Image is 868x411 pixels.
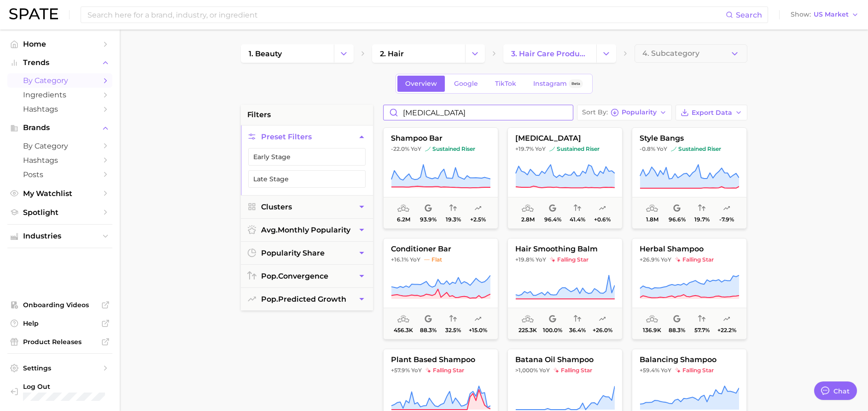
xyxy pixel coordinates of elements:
[7,37,112,51] a: Home
[391,256,408,263] span: +16.1%
[549,314,556,325] span: popularity share: Google
[503,44,596,63] a: 3. hair care products
[465,44,485,63] button: Change Category
[632,245,746,253] span: herbal shampoo
[7,88,112,102] a: Ingredients
[241,242,373,264] button: popularity share
[397,203,409,214] span: average monthly popularity: High Popularity
[7,153,112,167] a: Hashtags
[372,44,465,63] a: 2. hair
[261,226,350,234] span: monthly popularity
[241,288,373,310] button: pop.predicted growth
[7,121,112,135] button: Brands
[445,216,460,223] span: 19.3%
[396,216,410,223] span: 6.2m
[23,208,97,217] span: Spotlight
[594,216,611,223] span: +0.6%
[544,216,561,223] span: 96.4%
[7,361,112,375] a: Settings
[642,49,699,58] span: 4. Subcategory
[391,145,409,152] span: -22.0%
[411,367,422,374] span: YoY
[424,257,430,262] img: flat
[7,139,112,153] a: by Category
[673,314,681,325] span: popularity share: Google
[449,203,457,214] span: popularity convergence: Very Low Convergence
[643,327,661,334] span: 136.9k
[515,145,534,152] span: +19.7%
[7,186,112,201] a: My Watchlist
[424,256,442,263] span: flat
[791,12,811,17] span: Show
[632,238,747,340] button: herbal shampoo+26.9% YoYfalling starfalling star136.9k88.3%57.7%+22.2%
[7,205,112,220] a: Spotlight
[508,245,622,253] span: hair smoothing balm
[474,203,482,214] span: popularity predicted growth: Uncertain
[569,327,586,334] span: 36.4%
[549,203,556,214] span: popularity share: Google
[553,368,559,373] img: falling star
[646,203,658,214] span: average monthly popularity: Medium Popularity
[261,226,278,234] abbr: average
[425,146,431,152] img: sustained riser
[7,335,112,349] a: Product Releases
[632,127,747,229] button: style bangs-0.8% YoYsustained risersustained riser1.8m96.6%19.7%-7.9%
[675,367,714,374] span: falling star
[23,301,97,309] span: Onboarding Videos
[23,382,121,391] span: Log Out
[397,76,445,92] a: Overview
[384,105,573,120] input: Search in hair care products
[571,80,580,88] span: Beta
[261,132,312,141] span: Preset Filters
[7,73,112,88] a: by Category
[535,145,546,153] span: YoY
[661,256,671,263] span: YoY
[420,327,437,334] span: 88.3%
[7,102,112,116] a: Hashtags
[445,327,461,334] span: 32.5%
[249,49,282,58] span: 1. beauty
[549,146,555,152] img: sustained riser
[550,256,588,263] span: falling star
[676,105,747,120] button: Export Data
[23,40,97,48] span: Home
[425,203,432,214] span: popularity share: Google
[7,56,112,70] button: Trends
[507,127,623,229] button: [MEDICAL_DATA]+19.7% YoYsustained risersustained riser2.8m96.4%41.4%+0.6%
[23,319,97,328] span: Help
[698,314,705,325] span: popularity convergence: Medium Convergence
[420,216,437,223] span: 93.9%
[675,368,681,373] img: falling star
[511,49,588,58] span: 3. hair care products
[599,314,606,325] span: popularity predicted growth: Likely
[640,256,659,263] span: +26.9%
[9,8,58,19] img: SPATE
[723,203,730,214] span: popularity predicted growth: Very Unlikely
[694,216,709,223] span: 19.7%
[692,109,732,117] span: Export Data
[521,216,534,223] span: 2.8m
[525,76,591,92] a: InstagramBeta
[23,170,97,179] span: Posts
[247,109,271,120] span: filters
[632,356,746,364] span: balancing shampoo
[599,203,606,214] span: popularity predicted growth: Uncertain
[814,12,849,17] span: US Market
[577,105,672,120] button: Sort ByPopularity
[508,356,622,364] span: batana oil shampoo
[7,380,112,404] a: Log out. Currently logged in with e-mail lara.stuckey@pierre-fabre.com.
[574,314,581,325] span: popularity convergence: Low Convergence
[261,249,325,257] span: popularity share
[410,256,420,263] span: YoY
[7,316,112,330] a: Help
[570,216,585,223] span: 41.4%
[384,134,498,143] span: shampoo bar
[671,145,721,153] span: sustained riser
[596,44,616,63] button: Change Category
[698,203,705,214] span: popularity convergence: Very Low Convergence
[23,338,97,346] span: Product Releases
[640,145,655,152] span: -0.8%
[241,44,334,63] a: 1. beauty
[394,327,413,334] span: 456.3k
[23,90,97,99] span: Ingredients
